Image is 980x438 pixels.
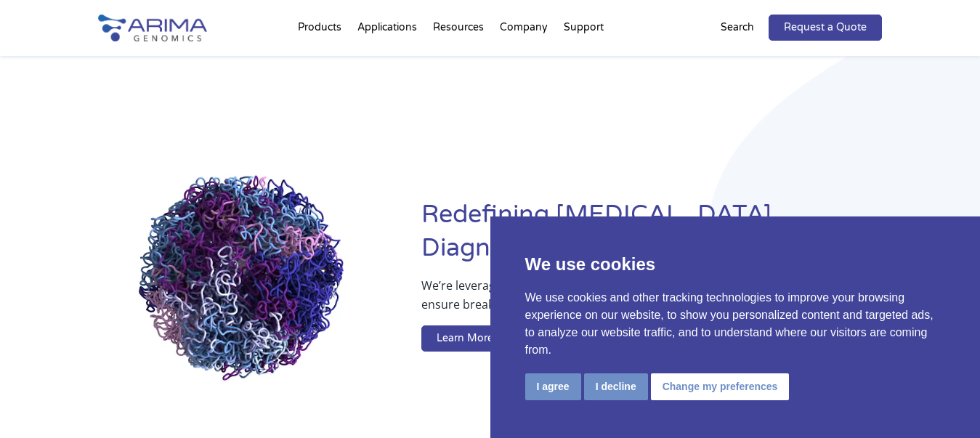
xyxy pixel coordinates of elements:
[584,373,648,400] button: I decline
[421,198,883,276] h1: Redefining [MEDICAL_DATA] Diagnostics
[421,325,509,352] a: Learn More
[98,15,207,41] img: Arima-Genomics-logo
[525,251,946,277] p: We use cookies
[721,18,754,37] p: Search
[651,373,790,400] button: Change my preferences
[769,15,882,41] a: Request a Quote
[525,289,946,359] p: We use cookies and other tracking technologies to improve your browsing experience on our website...
[421,276,825,325] p: We’re leveraging whole-genome sequence and structure information to ensure breakthrough therapies...
[525,373,581,400] button: I agree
